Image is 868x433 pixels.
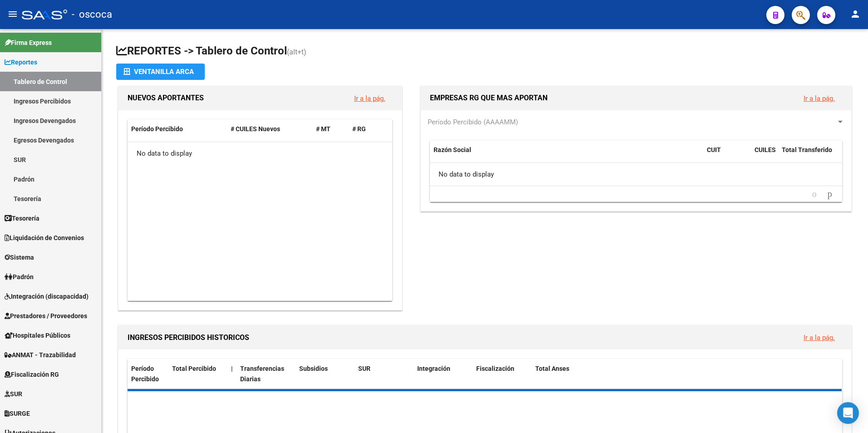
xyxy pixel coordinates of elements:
[128,93,204,102] span: NUEVOS APORTANTES
[5,291,89,301] span: Integración (discapacidad)
[7,9,18,20] mat-icon: menu
[796,90,842,107] button: Ir a la pág.
[808,189,821,199] a: go to previous page
[434,146,471,153] span: Razón Social
[231,365,233,372] span: |
[782,146,832,153] span: Total Transferido
[850,9,861,20] mat-icon: person
[131,365,159,383] span: Período Percibido
[5,369,59,379] span: Fiscalización RG
[312,119,349,139] datatable-header-cell: # MT
[5,252,34,262] span: Sistema
[5,233,84,243] span: Liquidación de Convenios
[707,146,721,153] span: CUIT
[5,330,70,340] span: Hospitales Públicos
[168,359,227,389] datatable-header-cell: Total Percibido
[116,64,205,80] button: Ventanilla ARCA
[358,365,370,372] span: SUR
[5,213,39,223] span: Tesorería
[535,365,569,372] span: Total Anses
[72,5,112,25] span: - oscoca
[240,365,284,383] span: Transferencias Diarias
[355,359,414,389] datatable-header-cell: SUR
[5,350,76,360] span: ANMAT - Trazabilidad
[5,57,37,67] span: Reportes
[430,140,703,170] datatable-header-cell: Razón Social
[5,389,22,399] span: SUR
[316,125,330,133] span: # MT
[751,140,778,170] datatable-header-cell: CUILES
[131,125,183,133] span: Período Percibido
[430,93,547,102] span: EMPRESAS RG QUE MAS APORTAN
[414,359,473,389] datatable-header-cell: Integración
[804,334,835,342] a: Ir a la pág.
[5,38,52,48] span: Firma Express
[128,142,392,165] div: No data to display
[476,365,514,372] span: Fiscalización
[349,119,385,139] datatable-header-cell: # RG
[347,90,393,107] button: Ir a la pág.
[5,272,34,282] span: Padrón
[123,64,197,80] div: Ventanilla ARCA
[804,94,835,103] a: Ir a la pág.
[227,119,313,139] datatable-header-cell: # CUILES Nuevos
[172,365,216,372] span: Total Percibido
[352,125,366,133] span: # RG
[237,359,296,389] datatable-header-cell: Transferencias Diarias
[354,94,385,103] a: Ir a la pág.
[5,311,87,321] span: Prestadores / Proveedores
[116,44,853,59] h1: REPORTES -> Tablero de Control
[417,365,450,372] span: Integración
[128,333,249,342] span: INGRESOS PERCIBIDOS HISTORICOS
[430,163,842,186] div: No data to display
[5,408,30,418] span: SURGE
[796,329,842,346] button: Ir a la pág.
[703,140,751,170] datatable-header-cell: CUIT
[428,118,518,126] span: Período Percibido (AAAAMM)
[778,140,842,170] datatable-header-cell: Total Transferido
[473,359,532,389] datatable-header-cell: Fiscalización
[755,146,776,153] span: CUILES
[287,48,306,56] span: (alt+t)
[128,359,168,389] datatable-header-cell: Período Percibido
[128,119,227,139] datatable-header-cell: Período Percibido
[532,359,835,389] datatable-header-cell: Total Anses
[227,359,237,389] datatable-header-cell: |
[299,365,328,372] span: Subsidios
[837,402,859,424] div: Open Intercom Messenger
[824,189,836,199] a: go to next page
[231,125,280,133] span: # CUILES Nuevos
[296,359,355,389] datatable-header-cell: Subsidios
